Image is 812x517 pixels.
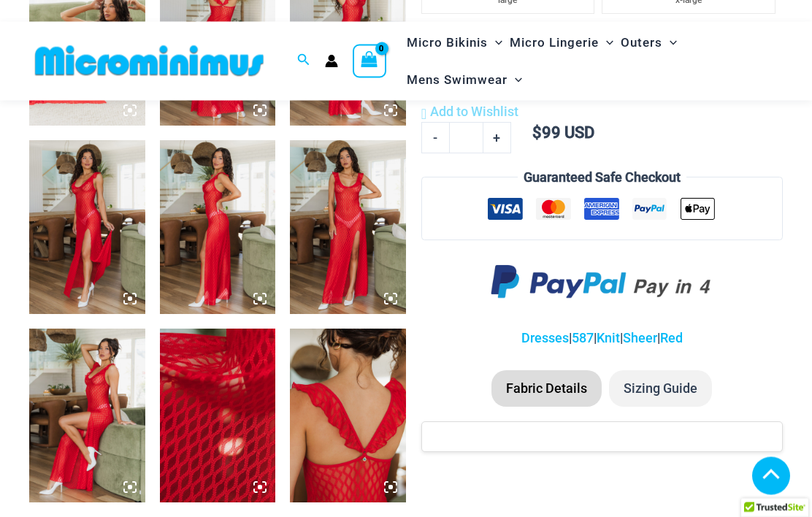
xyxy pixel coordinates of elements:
legend: Guaranteed Safe Checkout [518,167,686,189]
a: View Shopping Cart, empty [353,45,386,78]
a: Micro LingerieMenu ToggleMenu Toggle [506,24,617,61]
bdi: 99 USD [532,124,594,142]
nav: Site Navigation [401,22,783,101]
img: MM SHOP LOGO FLAT [29,45,269,77]
a: Account icon link [325,55,338,68]
a: Search icon link [297,52,310,70]
span: $ [532,124,542,142]
span: Mens Swimwear [407,61,507,99]
a: - [421,123,449,153]
a: Micro BikinisMenu ToggleMenu Toggle [403,24,506,61]
p: | | | | [421,328,783,350]
span: Menu Toggle [662,24,677,61]
li: Fabric Details [491,371,602,407]
span: Menu Toggle [507,61,522,99]
span: Add to Wishlist [430,104,518,120]
a: Mens SwimwearMenu ToggleMenu Toggle [403,61,526,99]
a: + [483,123,511,153]
a: Add to Wishlist [421,102,518,123]
img: Sometimes Red 587 Dress [160,329,276,503]
span: Menu Toggle [599,24,613,61]
a: Red [660,331,683,346]
span: Micro Bikinis [407,24,488,61]
li: Sizing Guide [609,371,712,407]
img: Sometimes Red 587 Dress [290,141,406,315]
input: Product quantity [449,123,483,153]
a: 587 [572,331,594,346]
a: Dresses [521,331,569,346]
img: Sometimes Red 587 Dress [160,141,276,315]
img: Sometimes Red 587 Dress [290,329,406,503]
a: Sheer [623,331,657,346]
a: Knit [597,331,620,346]
span: Micro Lingerie [510,24,599,61]
a: OutersMenu ToggleMenu Toggle [617,24,681,61]
span: Outers [621,24,662,61]
img: Sometimes Red 587 Dress [29,141,145,315]
img: Sometimes Red 587 Dress [29,329,145,503]
span: Menu Toggle [488,24,502,61]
